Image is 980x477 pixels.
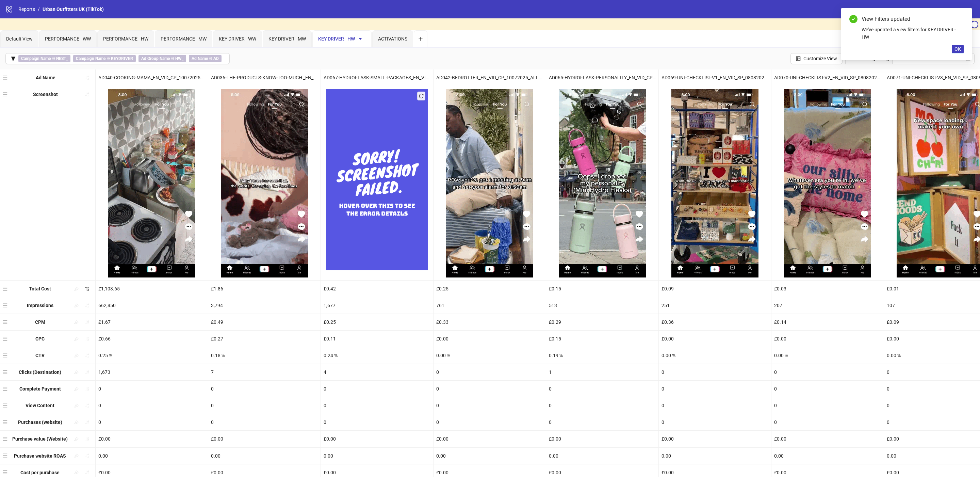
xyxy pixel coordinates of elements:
div: We've updated a view filters for KEY DRIVER - HW [862,26,964,41]
button: OK [952,45,964,53]
a: Close [956,15,964,22]
div: View Filters updated [862,15,964,23]
span: OK [954,46,961,52]
span: check-circle [849,15,857,23]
